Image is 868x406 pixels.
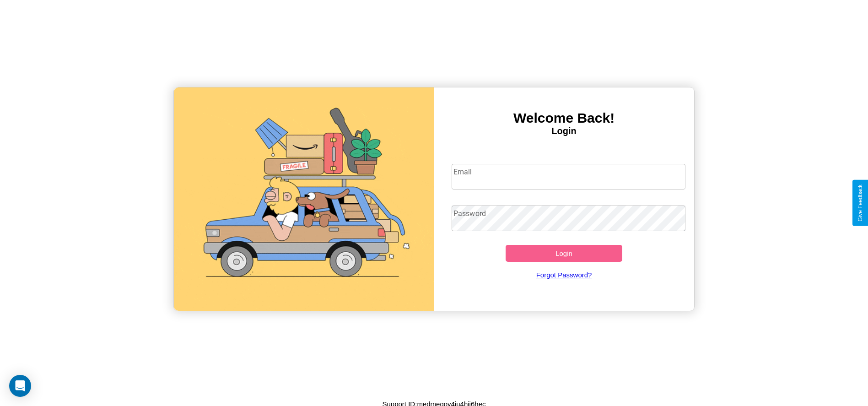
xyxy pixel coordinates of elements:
[857,184,863,222] div: Give Feedback
[9,375,31,397] div: Open Intercom Messenger
[447,262,681,288] a: Forgot Password?
[506,245,623,262] button: Login
[174,87,434,311] img: gif
[434,110,694,126] h3: Welcome Back!
[434,126,694,136] h4: Login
